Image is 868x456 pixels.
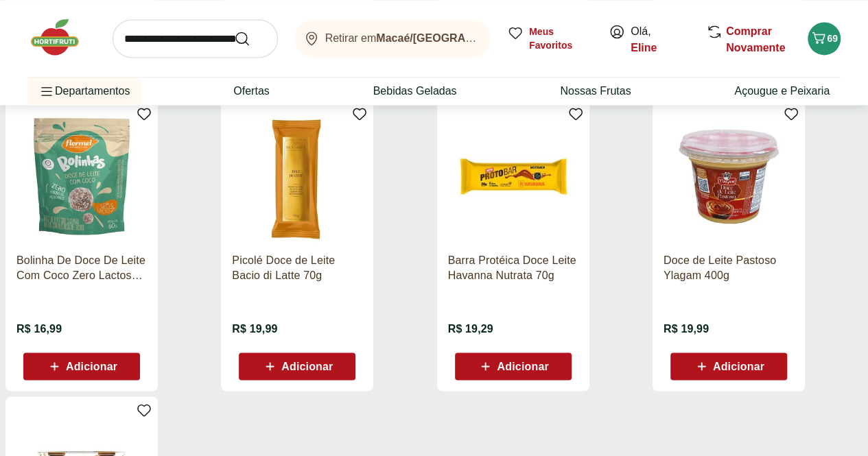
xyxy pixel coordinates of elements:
[27,16,96,58] img: Hortifruti
[497,361,548,372] span: Adicionar
[281,361,333,372] span: Adicionar
[670,352,787,380] button: Adicionar
[455,352,572,380] button: Adicionar
[66,361,117,372] span: Adicionar
[560,83,631,99] a: Nossas Frutas
[631,42,657,53] a: Eline
[38,75,55,108] button: Menu
[16,252,147,283] a: Bolinha De Doce De Leite Com Coco Zero Lactose Flormel 60G
[448,252,578,283] a: Barra Protéica Doce Leite Havanna Nutrata 70g
[232,111,362,241] img: Picolé Doce de Leite Bacio di Latte 70g
[726,25,785,53] a: Comprar Novamente
[808,22,841,55] button: Carrinho
[373,83,457,99] a: Bebidas Geladas
[734,83,830,99] a: Açougue e Peixaria
[23,352,140,380] button: Adicionar
[294,19,491,58] button: Retirar emMacaé/[GEOGRAPHIC_DATA]
[232,252,362,283] a: Picolé Doce de Leite Bacio di Latte 70g
[16,321,62,336] span: R$ 16,99
[664,321,709,336] span: R$ 19,99
[713,361,764,372] span: Adicionar
[827,33,838,44] span: 69
[529,25,592,52] span: Meus Favoritos
[113,19,278,58] input: search
[239,352,355,380] button: Adicionar
[448,111,578,241] img: Barra Protéica Doce Leite Havanna Nutrata 70g
[507,25,592,52] a: Meus Favoritos
[448,321,493,336] span: R$ 19,29
[664,252,794,283] a: Doce de Leite Pastoso Ylagam 400g
[664,111,794,241] img: Doce de Leite Pastoso Ylagam 400g
[376,32,530,44] b: Macaé/[GEOGRAPHIC_DATA]
[325,32,477,45] span: Retirar em
[38,75,130,108] span: Departamentos
[233,83,269,99] a: Ofertas
[16,111,147,241] img: Bolinha De Doce De Leite Com Coco Zero Lactose Flormel 60G
[234,30,267,47] button: Submit Search
[232,321,277,336] span: R$ 19,99
[631,23,692,56] span: Olá,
